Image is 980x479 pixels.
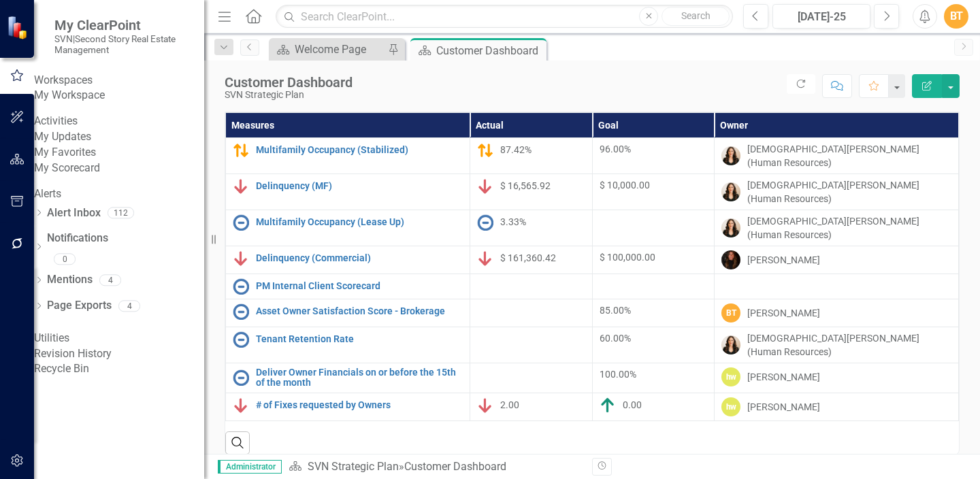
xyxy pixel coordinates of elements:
[600,144,631,154] span: 96.00%
[721,303,740,323] div: BT
[233,278,249,295] img: No Information
[226,274,470,299] td: Double-Click to Edit Right Click for Context Menu
[477,250,493,267] img: Below Plan
[272,41,385,58] a: Welcome Page
[747,214,951,242] div: [DEMOGRAPHIC_DATA][PERSON_NAME] (Human Resources)
[600,333,631,344] span: 60.00%
[747,400,820,414] div: [PERSON_NAME]
[747,253,820,267] div: [PERSON_NAME]
[226,138,470,174] td: Double-Click to Edit Right Click for Context Menu
[715,210,959,246] td: Double-Click to Edit
[233,142,249,159] img: Caution
[289,459,582,475] div: »
[233,331,249,348] img: No Information
[721,250,740,269] img: Jill Allen
[226,210,470,246] td: Double-Click to Edit Right Click for Context Menu
[226,393,470,420] td: Double-Click to Edit Right Click for Context Menu
[256,181,463,191] a: Delinquency (MF)
[600,180,650,191] span: $ 10,000.00
[233,250,249,267] img: Below Plan
[436,42,543,59] div: Customer Dashboard
[233,397,249,414] img: Below Plan
[477,397,493,414] img: Below Plan
[47,298,112,314] a: Page Exports
[226,246,470,274] td: Double-Click to Edit Right Click for Context Menu
[721,335,740,354] img: Kristen Hodge
[600,397,616,414] img: Above Target
[747,306,820,320] div: [PERSON_NAME]
[225,90,353,100] div: SVN Strategic Plan
[34,346,204,362] a: Revision History
[256,334,463,344] a: Tenant Retention Rate
[99,274,121,286] div: 4
[256,400,463,410] a: # of Fixes requested by Owners
[747,178,951,205] div: [DEMOGRAPHIC_DATA][PERSON_NAME] (Human Resources)
[54,17,191,33] span: My ClearPoint
[477,142,493,159] img: Caution
[721,182,740,201] img: Kristen Hodge
[34,361,204,377] a: Recycle Bin
[54,254,76,265] div: 0
[404,460,506,473] div: Customer Dashboard
[47,205,101,221] a: Alert Inbox
[715,393,959,420] td: Double-Click to Edit
[721,146,740,165] img: Kristen Hodge
[108,208,134,219] div: 112
[256,281,463,291] a: PM Internal Client Scorecard
[715,174,959,210] td: Double-Click to Edit
[477,214,493,231] img: No Information
[721,397,740,416] div: hw
[34,88,204,103] a: My Workspace
[721,218,740,237] img: Kristen Hodge
[600,252,655,263] span: $ 100,000.00
[295,41,385,58] div: Welcome Page
[34,114,204,129] div: Activities
[500,216,526,227] span: 3.33%
[777,9,866,25] div: [DATE]-25
[47,231,204,246] a: Notifications
[600,369,636,380] span: 100.00%
[34,161,204,176] a: My Scorecard
[256,145,463,155] a: Multifamily Occupancy (Stabilized)
[47,272,93,288] a: Mentions
[118,300,140,312] div: 4
[218,460,282,474] span: Administrator
[226,174,470,210] td: Double-Click to Edit Right Click for Context Menu
[715,327,959,363] td: Double-Click to Edit
[747,370,820,384] div: [PERSON_NAME]
[225,75,353,90] div: Customer Dashboard
[944,4,968,29] button: BT
[623,399,642,410] span: 0.00
[715,274,959,299] td: Double-Click to Edit
[715,246,959,274] td: Double-Click to Edit
[233,178,249,195] img: Below Plan
[661,7,730,26] button: Search
[233,369,249,386] img: No Information
[34,129,204,145] a: My Updates
[721,367,740,386] div: hw
[54,33,191,56] small: SVN|Second Story Real Estate Management
[226,363,470,393] td: Double-Click to Edit Right Click for Context Menu
[256,217,463,227] a: Multifamily Occupancy (Lease Up)
[715,363,959,393] td: Double-Click to Edit
[276,5,733,29] input: Search ClearPoint...
[747,331,951,359] div: [DEMOGRAPHIC_DATA][PERSON_NAME] (Human Resources)
[226,299,470,327] td: Double-Click to Edit Right Click for Context Menu
[256,367,463,389] a: Deliver Owner Financials on or before the 15th of the month
[500,399,519,410] span: 2.00
[7,16,31,39] img: ClearPoint Strategy
[681,10,710,21] span: Search
[600,305,631,316] span: 85.00%
[34,73,204,88] div: Workspaces
[233,303,249,320] img: No Information
[34,145,204,161] a: My Favorites
[715,299,959,327] td: Double-Click to Edit
[715,138,959,174] td: Double-Click to Edit
[477,178,493,195] img: Below Plan
[34,331,204,346] div: Utilities
[500,252,556,263] span: $ 161,360.42
[226,327,470,363] td: Double-Click to Edit Right Click for Context Menu
[772,4,870,29] button: [DATE]-25
[34,186,204,202] div: Alerts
